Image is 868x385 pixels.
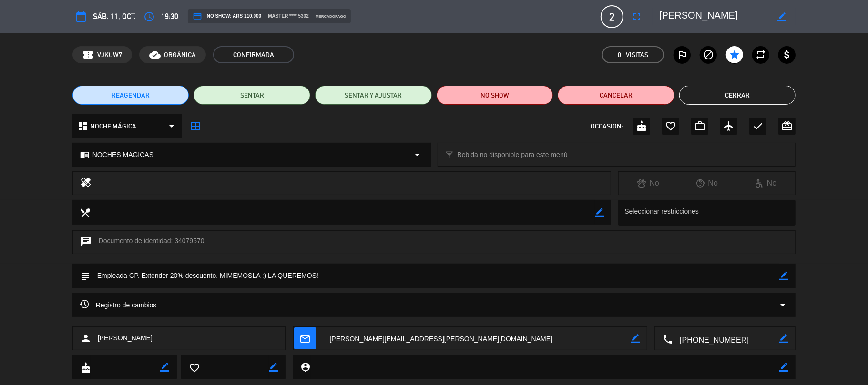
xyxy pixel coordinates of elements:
i: border_color [269,363,278,372]
i: arrow_drop_down [412,149,423,160]
span: CONFIRMADA [213,46,294,63]
i: star [729,49,740,60]
button: SENTAR [194,86,310,105]
i: airplanemode_active [723,120,735,132]
span: NOCHE MÁGICA [90,121,136,132]
i: outlined_flag [676,49,688,60]
i: border_all [190,120,201,132]
i: local_dining [80,207,90,217]
span: NO SHOW: ARS 110.000 [193,11,261,21]
i: border_color [777,12,786,21]
i: cake [80,362,91,373]
button: Cancelar [558,86,674,105]
i: local_phone [662,334,673,344]
i: chat [80,236,92,249]
i: dashboard [77,120,89,132]
span: Bebida no disponible para este menú [458,149,568,160]
i: cake [636,120,647,132]
span: REAGENDAR [112,90,150,100]
button: REAGENDAR [72,86,189,105]
span: sáb. 11, oct. [93,10,136,23]
i: arrow_drop_down [777,299,788,311]
i: credit_card [193,11,202,21]
span: OCCASION: [591,121,623,132]
button: calendar_today [72,8,90,25]
button: access_time [141,8,158,25]
i: healing [80,177,92,190]
i: border_color [595,208,604,217]
i: subject [80,271,90,281]
i: mail_outline [300,333,310,344]
i: arrow_drop_down [166,120,177,132]
i: repeat [755,49,766,60]
button: NO SHOW [437,86,553,105]
span: NOCHES MAGICAS [92,149,153,160]
i: border_color [779,334,788,343]
span: 2 [601,5,623,28]
button: fullscreen [628,8,645,25]
i: person_pin [300,362,311,372]
div: Documento de identidad: 34079570 [72,230,796,254]
i: card_giftcard [781,120,793,132]
em: Visitas [626,49,648,60]
button: Cerrar [679,86,796,105]
span: Registro de cambios [80,299,157,311]
i: check [752,120,764,132]
i: border_color [779,363,788,372]
i: block [703,49,714,60]
span: VJKUW7 [97,49,122,60]
i: access_time [143,11,155,22]
i: border_color [631,334,640,343]
i: favorite_border [189,362,199,373]
i: work_outline [694,120,705,132]
div: No [619,177,677,189]
div: No [736,177,795,189]
i: chrome_reader_mode [80,150,89,159]
i: person [80,333,92,344]
i: fullscreen [631,11,643,22]
i: cloud_done [149,49,161,60]
span: [PERSON_NAME] [98,333,153,344]
span: confirmation_number [82,49,94,60]
i: border_color [160,363,169,372]
span: mercadopago [316,13,346,20]
i: border_color [779,271,788,280]
span: 19:30 [161,10,178,23]
i: favorite_border [665,120,676,132]
i: attach_money [781,49,793,60]
i: calendar_today [75,11,87,22]
div: No [678,177,736,189]
button: SENTAR Y AJUSTAR [315,86,432,105]
i: local_bar [445,150,454,159]
span: ORGÁNICA [164,49,196,60]
span: 0 [618,49,621,60]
